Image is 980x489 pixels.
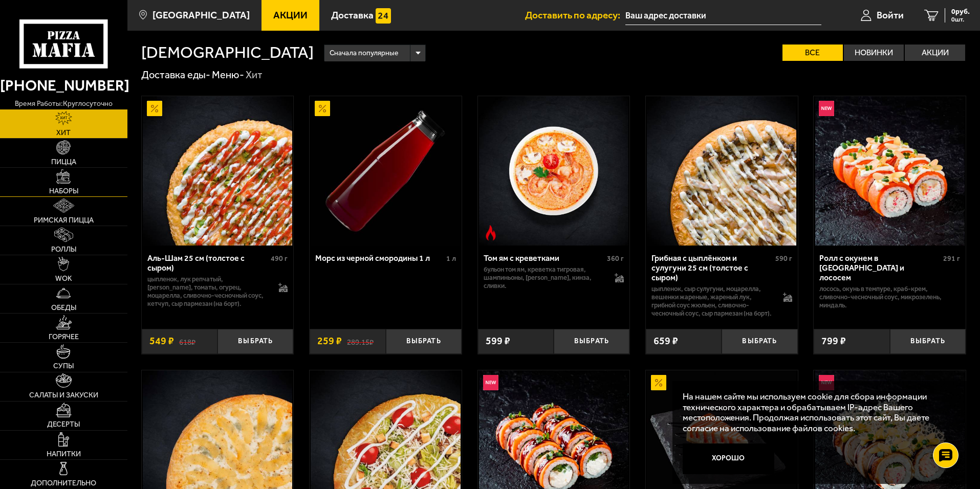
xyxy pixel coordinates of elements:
p: цыпленок, сыр сулугуни, моцарелла, вешенки жареные, жареный лук, грибной соус Жюльен, сливочно-че... [651,285,773,318]
a: Доставка еды- [141,69,210,81]
label: Акции [905,45,965,61]
span: 659 ₽ [654,336,678,346]
label: Новинки [844,45,904,61]
a: АкционныйМорс из черной смородины 1 л [310,96,462,246]
div: Морс из черной смородины 1 л [315,253,444,263]
a: Меню- [212,69,244,81]
input: Ваш адрес доставки [625,6,821,25]
span: Пицца [51,159,76,166]
div: Том ям с креветками [484,253,605,263]
p: лосось, окунь в темпуре, краб-крем, сливочно-чесночный соус, микрозелень, миндаль. [819,285,960,309]
button: Выбрать [554,329,629,354]
button: Выбрать [722,329,797,354]
span: Роллы [51,246,76,253]
span: 549 ₽ [149,336,174,346]
img: Том ям с креветками [479,96,628,246]
span: 599 ₽ [486,336,510,346]
span: 590 г [775,254,792,263]
span: Доставить по адресу: [525,10,625,20]
span: Напитки [47,451,81,458]
button: Хорошо [683,443,775,474]
span: 0 руб. [951,8,970,15]
button: Выбрать [217,329,293,354]
span: 0 шт. [951,16,970,23]
p: цыпленок, лук репчатый, [PERSON_NAME], томаты, огурец, моцарелла, сливочно-чесночный соус, кетчуп... [147,275,269,308]
span: WOK [55,275,72,282]
span: 490 г [271,254,288,263]
img: Новинка [819,375,834,390]
img: Аль-Шам 25 см (толстое с сыром) [143,96,292,246]
a: НовинкаРолл с окунем в темпуре и лососем [814,96,966,246]
span: Дополнительно [31,480,96,487]
span: Хит [56,129,71,137]
span: [GEOGRAPHIC_DATA] [153,10,250,20]
a: Грибная с цыплёнком и сулугуни 25 см (толстое с сыром) [646,96,798,246]
a: Острое блюдоТом ям с креветками [478,96,630,246]
span: Наборы [49,188,78,195]
span: Обеды [51,304,76,312]
img: Ролл с окунем в темпуре и лососем [815,96,965,246]
p: бульон том ям, креветка тигровая, шампиньоны, [PERSON_NAME], кинза, сливки. [484,265,605,290]
button: Выбрать [890,329,966,354]
s: 618 ₽ [179,336,195,346]
span: Горячее [49,334,79,341]
img: Грибная с цыплёнком и сулугуни 25 см (толстое с сыром) [647,96,796,246]
span: Сначала популярные [330,43,398,63]
span: Супы [53,363,74,370]
img: Акционный [147,101,162,116]
h1: [DEMOGRAPHIC_DATA] [141,45,314,61]
span: Акции [273,10,308,20]
div: Грибная с цыплёнком и сулугуни 25 см (толстое с сыром) [651,253,773,282]
img: Новинка [483,375,498,390]
a: АкционныйАль-Шам 25 см (толстое с сыром) [142,96,294,246]
span: Доставка [331,10,374,20]
div: Аль-Шам 25 см (толстое с сыром) [147,253,269,273]
span: 799 ₽ [821,336,846,346]
span: Десерты [47,421,80,428]
span: Римская пицца [34,217,94,224]
div: Ролл с окунем в [GEOGRAPHIC_DATA] и лососем [819,253,941,282]
img: Акционный [651,375,666,390]
img: 15daf4d41897b9f0e9f617042186c801.svg [376,8,391,24]
span: 1 л [446,254,456,263]
img: Острое блюдо [483,225,498,240]
button: Выбрать [386,329,462,354]
span: Салаты и закуски [29,392,98,399]
span: 259 ₽ [317,336,342,346]
span: Войти [877,10,904,20]
img: Акционный [315,101,330,116]
p: На нашем сайте мы используем cookie для сбора информации технического характера и обрабатываем IP... [683,391,950,434]
span: 291 г [943,254,960,263]
img: Морс из черной смородины 1 л [311,96,460,246]
s: 289.15 ₽ [347,336,374,346]
img: Новинка [819,101,834,116]
label: Все [782,45,843,61]
span: 360 г [607,254,624,263]
div: Хит [246,69,263,82]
